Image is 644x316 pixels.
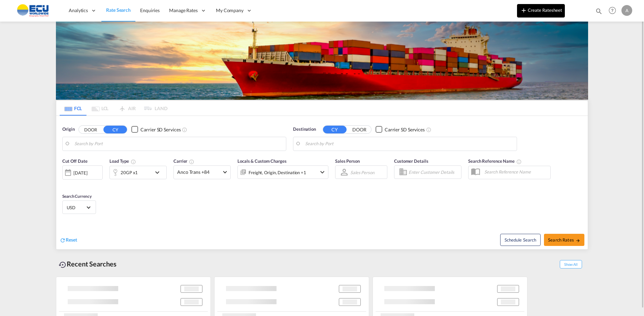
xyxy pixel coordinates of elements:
md-tab-item: FCL [60,101,87,116]
span: Manage Rates [169,7,198,14]
md-select: Sales Person [350,167,375,177]
button: DOOR [79,126,102,133]
div: Carrier SD Services [385,126,425,133]
input: Search by Port [74,139,283,149]
md-icon: icon-chevron-down [318,168,326,176]
span: Customer Details [394,158,428,164]
div: icon-magnify [595,7,603,18]
div: Freight Origin Destination Factory Stuffing [249,168,306,177]
img: 6cccb1402a9411edb762cf9624ab9cda.png [10,3,56,18]
md-icon: icon-chevron-down [153,168,165,177]
span: Locals & Custom Charges [237,158,287,164]
span: Load Type [109,158,136,164]
md-checkbox: Checkbox No Ink [376,126,425,133]
div: 20GP x1 [121,168,138,177]
span: Rate Search [106,7,131,13]
div: [DATE] [62,165,103,180]
button: icon-plus 400-fgCreate Ratesheet [517,4,565,18]
div: Carrier SD Services [140,126,181,133]
md-icon: icon-information-outline [131,159,136,164]
div: A [621,5,632,16]
input: Search Reference Name [481,167,550,177]
div: [DATE] [73,170,87,176]
md-pagination-wrapper: Use the left and right arrow keys to navigate between tabs [60,101,167,116]
button: CY [103,126,127,133]
span: Destination [293,126,316,133]
input: Enter Customer Details [409,167,459,177]
span: Search Currency [62,194,92,199]
div: Origin DOOR CY Checkbox No InkUnchecked: Search for CY (Container Yard) services for all selected... [56,116,588,249]
md-icon: icon-plus 400-fg [520,6,528,14]
md-icon: icon-backup-restore [59,261,67,269]
span: Carrier [173,158,194,164]
md-icon: icon-magnify [595,7,603,15]
span: Help [607,5,618,16]
span: Origin [62,126,74,133]
span: My Company [216,7,244,14]
span: Show All [560,260,582,268]
div: icon-refreshReset [60,236,77,244]
button: CY [323,126,347,133]
div: 20GP x1icon-chevron-down [109,166,167,179]
span: Enquiries [140,7,160,13]
button: Note: By default Schedule search will only considerorigin ports, destination ports and cut off da... [500,234,541,246]
md-datepicker: Select [62,179,67,188]
md-icon: Your search will be saved by the below given name [516,159,522,164]
span: Cut Off Date [62,158,88,164]
img: LCL+%26+FCL+BACKGROUND.png [56,22,588,100]
div: Help [607,5,621,17]
span: Anco Trans +84 [177,169,221,176]
button: Search Ratesicon-arrow-right [544,234,584,246]
input: Search by Port [305,139,513,149]
md-icon: icon-refresh [60,237,66,243]
md-icon: icon-arrow-right [576,238,580,243]
span: Reset [66,237,77,243]
span: Sales Person [335,158,360,164]
span: Analytics [69,7,88,14]
div: Recent Searches [56,256,119,272]
md-select: Select Currency: $ USDUnited States Dollar [66,202,92,212]
button: DOOR [348,126,371,133]
md-icon: Unchecked: Search for CY (Container Yard) services for all selected carriers.Checked : Search for... [182,127,187,132]
md-icon: The selected Trucker/Carrierwill be displayed in the rate results If the rates are from another f... [189,159,194,164]
md-icon: Unchecked: Search for CY (Container Yard) services for all selected carriers.Checked : Search for... [426,127,431,132]
div: Freight Origin Destination Factory Stuffingicon-chevron-down [237,165,328,179]
span: Search Reference Name [468,158,522,164]
md-checkbox: Checkbox No Ink [131,126,181,133]
span: USD [67,204,86,211]
span: Search Rates [548,237,580,243]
